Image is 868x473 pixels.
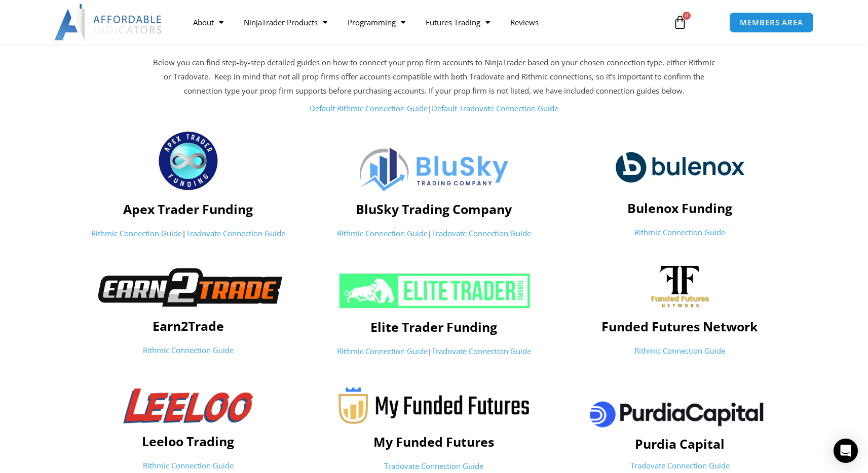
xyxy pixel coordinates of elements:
[143,460,234,470] a: Rithmic Connection Guide
[360,148,508,191] img: Logo | Affordable Indicators – NinjaTrader
[834,439,858,463] div: Open Intercom Messenger
[316,319,552,334] h4: Elite Trader Funding
[432,103,558,113] a: Default Tradovate Connection Guide
[86,266,291,308] img: Earn2TradeNB | Affordable Indicators – NinjaTrader
[562,436,798,451] h4: Purdia Capital
[143,345,234,355] a: Rithmic Connection Guide
[70,434,306,449] h4: Leeloo Trading
[316,345,552,359] p: |
[183,11,661,34] nav: Menu
[658,8,702,37] a: 0
[316,201,552,217] h4: BluSky Trading Company
[416,11,500,34] a: Futures Trading
[562,319,798,334] h4: Funded Futures Network
[337,346,428,356] a: Rithmic Connection Guide
[183,11,234,34] a: About
[150,56,718,98] p: Below you can find step-by-step detailed guides on how to connect your prop firm accounts to Ninj...
[581,388,779,439] img: pc | Affordable Indicators – NinjaTrader
[186,228,285,238] a: Tradovate Connection Guide
[70,227,306,241] p: |
[150,102,718,116] p: |
[384,461,483,471] a: Tradovate Connection Guide
[234,11,337,34] a: NinjaTrader Products
[310,103,428,113] a: Default Rithmic Connection Guide
[158,130,219,192] img: apex_Logo1 | Affordable Indicators – NinjaTrader
[615,144,745,190] img: logo-2 | Affordable Indicators – NinjaTrader
[338,388,530,424] img: Myfundedfutures-logo-22 | Affordable Indicators – NinjaTrader
[70,318,306,333] h4: Earn2Trade
[432,346,531,356] a: Tradovate Connection Guide
[337,11,416,34] a: Programming
[634,346,725,356] a: Rithmic Connection Guide
[337,228,428,238] a: Rithmic Connection Guide
[70,201,306,217] h4: Apex Trader Funding
[500,11,549,34] a: Reviews
[316,434,552,449] h4: My Funded Futures
[316,227,552,241] p: |
[432,228,531,238] a: Tradovate Connection Guide
[123,389,253,423] img: Leeloologo-1-1-1024x278-1-300x81 | Affordable Indicators – NinjaTrader
[54,4,163,40] img: LogoAI | Affordable Indicators – NinjaTrader
[337,273,531,309] img: ETF 2024 NeonGrn 1 | Affordable Indicators – NinjaTrader
[634,227,725,237] a: Rithmic Connection Guide
[651,265,709,309] img: channels4_profile | Affordable Indicators – NinjaTrader
[740,19,803,26] span: MEMBERS AREA
[729,12,814,33] a: MEMBERS AREA
[630,460,730,470] a: Tradovate Connection Guide
[91,228,182,238] a: Rithmic Connection Guide
[683,12,691,20] span: 0
[562,200,798,216] h4: Bulenox Funding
